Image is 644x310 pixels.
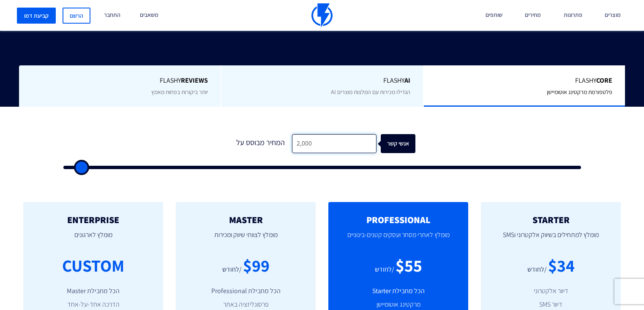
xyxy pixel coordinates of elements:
b: REVIEWS [181,76,208,85]
li: פרסונליזציה באתר [188,300,303,310]
li: הכל מחבילת Professional [188,286,303,296]
span: פלטפורמת מרקטינג אוטומיישן [547,88,612,96]
li: דיוור SMS [494,300,608,310]
span: Flashy [234,76,410,86]
div: המחיר מבוסס על [229,134,292,153]
p: מומלץ למתחילים בשיווק אלקטרוני וSMS [494,225,608,253]
div: /לחודש [527,265,547,275]
b: Core [596,76,612,85]
a: קביעת דמו [17,8,56,24]
span: הגדילו מכירות עם המלצות מוצרים AI [331,88,410,96]
li: מרקטינג אוטומיישן [341,300,456,310]
li: דיוור אלקטרוני [494,286,608,296]
h2: PROFESSIONAL [341,215,456,225]
div: אנשי קשר [385,134,420,153]
div: /לחודש [375,265,394,275]
span: Flashy [32,76,208,86]
li: הדרכה אחד-על-אחד [36,300,150,310]
h2: ENTERPRISE [36,215,150,225]
h2: STARTER [494,215,608,225]
li: הכל מחבילת Starter [341,286,456,296]
p: מומלץ לארגונים [36,225,150,253]
div: /לחודש [222,265,242,275]
div: $99 [243,253,270,278]
div: $34 [548,253,575,278]
a: הרשם [63,8,90,24]
span: Flashy [437,76,612,86]
div: CUSTOM [62,253,124,278]
h2: MASTER [188,215,303,225]
b: AI [404,76,410,85]
div: $55 [396,253,422,278]
p: מומלץ לצוותי שיווק ומכירות [188,225,303,253]
span: יותר ביקורות בפחות מאמץ [151,88,208,96]
p: מומלץ לאתרי מסחר ועסקים קטנים-בינוניים [341,225,456,253]
li: הכל מחבילת Master [36,286,150,296]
